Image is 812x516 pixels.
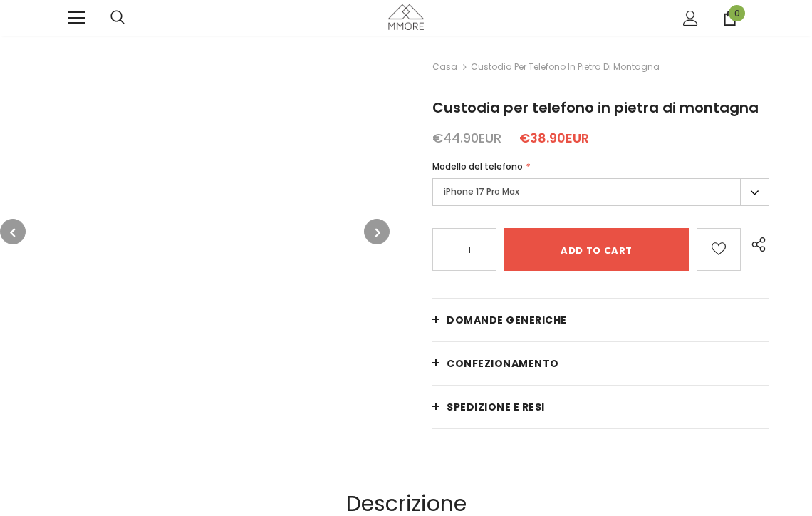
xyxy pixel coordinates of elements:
span: €38.90EUR [519,129,589,147]
a: CONFEZIONAMENTO [432,342,769,385]
img: Casi MMORE [388,4,424,29]
span: 0 [729,5,745,21]
span: €44.90EUR [432,129,501,147]
a: Spedizione e resi [432,386,769,428]
input: Add to cart [504,228,689,271]
span: Custodia per telefono in pietra di montagna [432,98,759,118]
span: Custodia per telefono in pietra di montagna [471,58,660,76]
a: Casa [432,58,457,76]
a: Domande generiche [432,299,769,341]
span: Domande generiche [447,313,567,327]
a: 0 [722,11,737,26]
span: CONFEZIONAMENTO [447,356,559,371]
label: iPhone 17 Pro Max [432,178,769,206]
span: Spedizione e resi [447,400,545,414]
span: Modello del telefono [432,160,523,172]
